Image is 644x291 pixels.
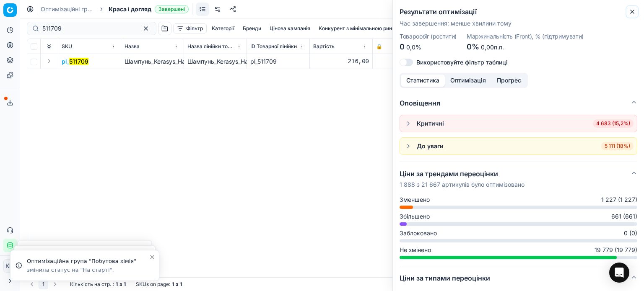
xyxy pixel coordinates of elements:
[624,229,637,237] span: 0 (0)
[109,5,189,13] span: Краса і доглядЗавершені
[119,281,122,288] strong: з
[315,23,427,33] button: Конкурент з мінімальною ринковою ціною
[266,23,314,33] button: Цінова кампанія
[187,57,243,66] div: Шампунь_Kerasys_Hair_Clinic_Repairing_Shampoo_Відновлювальний_600_мл
[401,75,445,87] button: Статистика
[187,43,235,50] span: Назва лінійки товарів
[176,281,178,288] strong: з
[595,246,637,254] span: 19 779 (19 779)
[136,281,170,288] span: SKUs on page :
[69,58,88,65] mark: 511709
[44,41,54,52] button: Expand all
[62,57,88,66] span: pl_
[376,43,382,50] span: 🔒
[400,229,437,237] span: Заблоковано
[601,196,637,204] span: 1 227 (1 227)
[4,260,16,272] span: КM
[313,43,335,50] span: Вартість
[155,5,189,13] span: Завершені
[400,33,457,39] dt: Товарообіг (ростити)
[109,5,151,13] span: Краса і догляд
[400,212,430,221] span: Збільшено
[62,57,88,66] button: pl_511709
[400,42,405,51] span: 0
[44,56,54,66] button: Expand
[39,279,48,289] button: 1
[445,75,491,87] button: Оптимізація
[491,75,527,87] button: Прогрес
[400,7,637,17] h2: Результати оптимізації
[172,281,174,288] strong: 1
[41,5,189,13] nav: breadcrumb
[313,57,369,66] div: 216,00
[62,43,72,50] span: SKU
[467,33,584,39] dt: Маржинальність (Front), % (підтримувати)
[41,5,94,13] a: Оптимізаційні групи
[609,263,629,283] div: Open Intercom Messenger
[125,43,140,50] span: Назва
[27,257,149,265] div: Оптимізаційна група "Побутова хімія"
[400,162,637,196] button: Ціни за трендами переоцінки1 888 з 21 667 артикулів було оптимізовано
[27,266,149,274] div: змінила статус на "На старті".
[400,115,637,162] div: Оповіщення
[50,279,60,289] button: Go to next page
[417,142,444,150] div: До уваги
[27,279,60,289] nav: pagination
[400,196,430,204] span: Зменшено
[250,57,306,66] div: pl_511709
[400,266,637,290] button: Ціни за типами переоцінки
[124,281,126,288] strong: 1
[601,142,634,150] span: 5 111 (18%)
[208,23,238,33] button: Категорії
[125,58,339,65] span: Шампунь_Kerasys_Hair_Clinic_Repairing_Shampoo_Відновлювальний_600_мл
[27,279,37,289] button: Go to previous page
[3,259,17,273] button: КM
[611,212,637,221] span: 661 (661)
[70,281,126,288] div: :
[239,23,265,33] button: Бренди
[42,24,134,33] input: Пошук по SKU або назві
[417,119,444,128] div: Критичні
[467,42,479,51] span: 0%
[147,252,157,262] button: Close toast
[416,59,508,65] label: Використовуйте фільтр таблиці
[400,19,637,28] p: Час завершення : менше хвилини тому
[400,180,525,189] p: 1 888 з 21 667 артикулів було оптимізовано
[250,43,297,50] span: ID Товарної лінійки
[400,91,637,115] button: Оповіщення
[400,169,525,179] h5: Ціни за трендами переоцінки
[116,281,118,288] strong: 1
[400,196,637,266] div: Ціни за трендами переоцінки1 888 з 21 667 артикулів було оптимізовано
[173,23,207,33] button: Фільтр
[70,281,111,288] span: Кількість на стр.
[481,44,504,51] span: 0,00п.п.
[400,246,431,254] span: Не змінено
[180,281,182,288] strong: 1
[593,119,634,128] span: 4 683 (15,2%)
[406,44,421,51] span: 0,0%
